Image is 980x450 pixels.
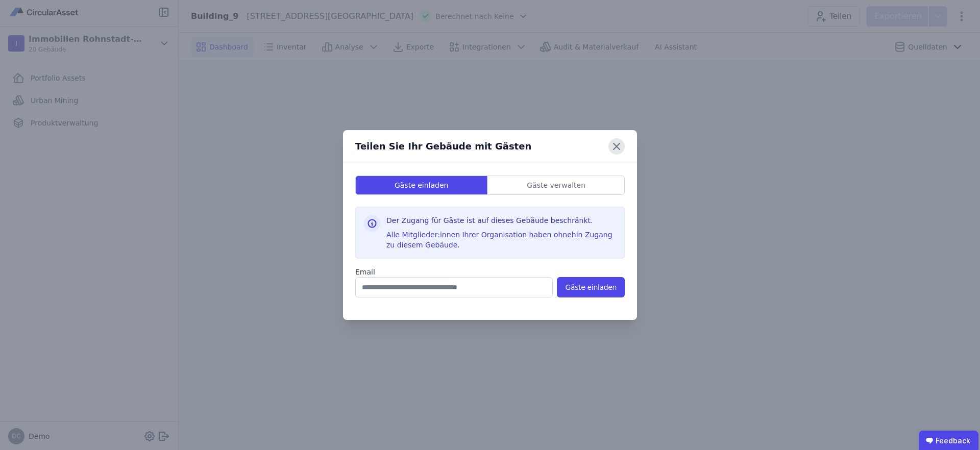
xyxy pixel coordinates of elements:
div: Teilen Sie Ihr Gebäude mit Gästen [355,139,531,154]
div: Gäste einladen [356,176,487,194]
h3: Der Zugang für Gäste ist auf dieses Gebäude beschränkt. [386,215,616,230]
div: Gäste verwalten [488,176,624,194]
label: Email [355,267,553,277]
button: Gäste einladen [557,277,625,297]
div: Alle Mitglieder:innen Ihrer Organisation haben ohnehin Zugang zu diesem Gebäude. [386,230,616,250]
